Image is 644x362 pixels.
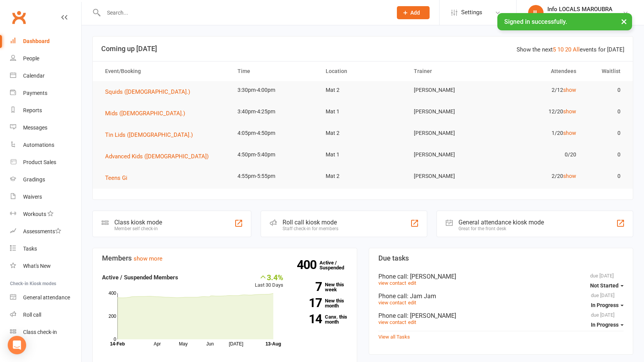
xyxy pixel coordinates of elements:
span: Tin Lids ([DEMOGRAPHIC_DATA].) [105,131,193,138]
a: edit [408,319,416,325]
div: Open Intercom Messenger [8,336,26,354]
a: Payments [10,85,81,102]
th: Trainer [407,61,495,81]
a: Tasks [10,240,81,257]
button: Add [397,6,430,19]
a: Workouts [10,206,81,223]
td: Mat 1 [319,146,407,164]
a: All [573,46,580,53]
a: People [10,50,81,67]
a: view contact [378,300,406,306]
td: Mat 2 [319,167,407,185]
div: General attendance [23,294,70,301]
a: show [563,130,576,136]
td: 0 [583,81,627,99]
td: [PERSON_NAME] [407,167,495,185]
div: Phone call [378,312,624,319]
th: Location [319,61,407,81]
a: show [563,87,576,93]
a: Dashboard [10,33,81,50]
a: Roll call [10,306,81,324]
div: Class check-in [23,329,57,335]
a: show [563,173,576,179]
td: 0 [583,103,627,121]
div: Waivers [23,194,42,200]
span: Add [410,10,420,16]
a: 5 [553,46,556,53]
button: Tin Lids ([DEMOGRAPHIC_DATA].) [105,130,198,139]
strong: 17 [295,297,322,309]
div: 3.4% [255,273,283,281]
button: In Progress [591,298,624,312]
div: Info LOCALS MAROUBRA [547,6,622,13]
button: In Progress [591,318,624,332]
strong: Active / Suspended Members [102,274,178,281]
a: 400Active / Suspended [319,254,353,276]
a: 17New this month [295,298,348,308]
td: 4:05pm-4:50pm [231,124,319,142]
a: View all Tasks [378,334,410,340]
a: 10 [557,46,564,53]
a: 7New this week [295,282,348,292]
td: 3:30pm-4:00pm [231,81,319,99]
button: Not Started [590,279,624,292]
span: : [PERSON_NAME] [407,312,456,319]
button: Mids ([DEMOGRAPHIC_DATA].) [105,109,191,118]
th: Time [231,61,319,81]
td: 12/20 [495,103,583,121]
th: Attendees [495,61,583,81]
span: Not Started [590,282,619,289]
div: Tasks [23,246,37,252]
span: In Progress [591,302,619,308]
div: Phone call [378,292,624,300]
div: Staff check-in for members [283,226,338,231]
td: 0/20 [495,146,583,164]
th: Waitlist [583,61,627,81]
a: Gradings [10,171,81,188]
a: Waivers [10,188,81,206]
td: [PERSON_NAME] [407,103,495,121]
div: Automations [23,142,54,148]
div: IL [528,5,544,20]
a: show [563,108,576,115]
td: 0 [583,124,627,142]
a: view contact [378,319,406,325]
div: Gradings [23,176,45,183]
div: Payments [23,90,47,96]
div: Dashboard [23,38,50,44]
span: Mids ([DEMOGRAPHIC_DATA].) [105,110,185,117]
span: Advanced Kids ([DEMOGRAPHIC_DATA]) [105,153,209,160]
div: Member self check-in [114,226,162,231]
a: Clubworx [9,8,28,27]
a: Class kiosk mode [10,324,81,341]
span: In Progress [591,322,619,328]
div: Workouts [23,211,46,217]
div: Assessments [23,228,61,234]
div: Messages [23,125,47,131]
div: Phone call [378,273,624,280]
div: Product Sales [23,159,56,165]
a: 20 [565,46,571,53]
span: : Jam Jam [407,292,436,300]
strong: 7 [295,281,322,292]
button: Squids ([DEMOGRAPHIC_DATA].) [105,87,196,96]
strong: 400 [297,259,319,271]
td: 4:50pm-5:40pm [231,146,319,164]
a: show more [134,255,162,262]
span: : [PERSON_NAME] [407,273,456,280]
div: Class kiosk mode [114,219,162,226]
td: Mat 1 [319,103,407,121]
button: Teens Gi [105,173,133,183]
td: [PERSON_NAME] [407,124,495,142]
div: Great for the front desk [458,226,544,231]
a: edit [408,300,416,306]
a: Calendar [10,67,81,85]
th: Event/Booking [98,61,231,81]
td: Mat 2 [319,81,407,99]
a: What's New [10,257,81,275]
span: Squids ([DEMOGRAPHIC_DATA].) [105,88,190,95]
input: Search... [101,7,387,18]
div: LOCALS JIU JITSU MAROUBRA [547,13,622,20]
td: [PERSON_NAME] [407,146,495,164]
a: Messages [10,119,81,136]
